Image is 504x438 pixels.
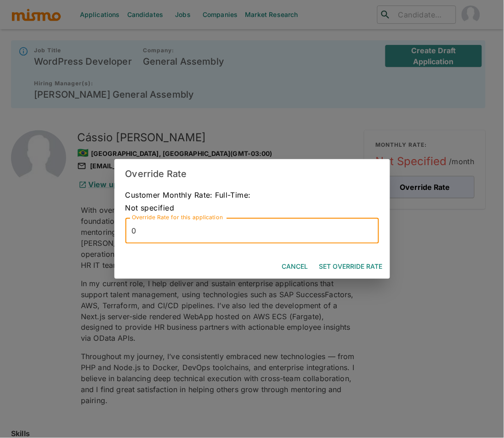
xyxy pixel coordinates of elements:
[278,258,312,275] button: Cancel
[125,189,379,214] div: Customer Monthly Rate: Full-Time:
[316,258,386,275] button: Set Override Rate
[125,201,379,214] div: Not specified
[114,159,390,189] h2: Override Rate
[132,214,223,222] label: Override Rate for this application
